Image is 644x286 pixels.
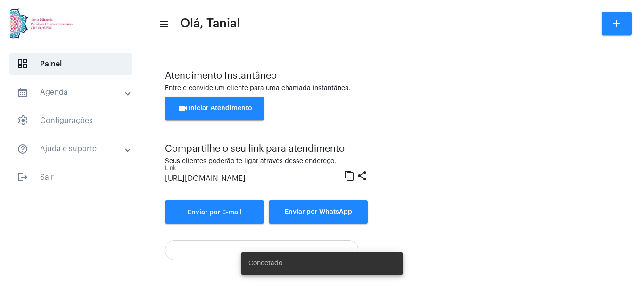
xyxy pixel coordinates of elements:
mat-expansion-panel-header: sidenav iconAjuda e suporte [6,138,141,160]
mat-icon: sidenav icon [158,18,168,30]
img: 82f91219-cc54-a9e9-c892-318f5ec67ab1.jpg [8,5,77,42]
span: Painel [9,53,132,75]
button: Enviar por WhatsApp [269,200,368,224]
span: Enviar por WhatsApp [285,209,352,215]
mat-panel-title: Ajuda e suporte [17,143,126,155]
mat-icon: sidenav icon [17,172,28,183]
mat-icon: content_copy [344,170,355,181]
a: Enviar por E-mail [165,200,264,224]
mat-panel-title: Agenda [17,87,126,98]
span: Conectado [248,259,282,268]
mat-icon: share [356,170,368,181]
span: sidenav icon [17,58,28,70]
div: Seus clientes poderão te ligar através desse endereço. [165,158,368,165]
span: Olá, Tania! [180,16,240,31]
mat-icon: sidenav icon [17,143,28,155]
div: Compartilhe o seu link para atendimento [165,144,368,154]
mat-icon: videocam [177,103,189,114]
mat-icon: sidenav icon [17,87,28,98]
mat-expansion-panel-header: sidenav iconAgenda [6,81,141,104]
span: Enviar por E-mail [188,209,242,216]
span: sidenav icon [17,115,28,126]
div: Entre e convide um cliente para uma chamada instantânea. [165,85,620,92]
button: Iniciar Atendimento [165,97,264,120]
span: Iniciar Atendimento [177,105,252,112]
mat-icon: add [611,18,622,29]
span: Sair [9,166,132,188]
div: Atendimento Instantâneo [165,71,620,81]
span: Configurações [9,109,132,132]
